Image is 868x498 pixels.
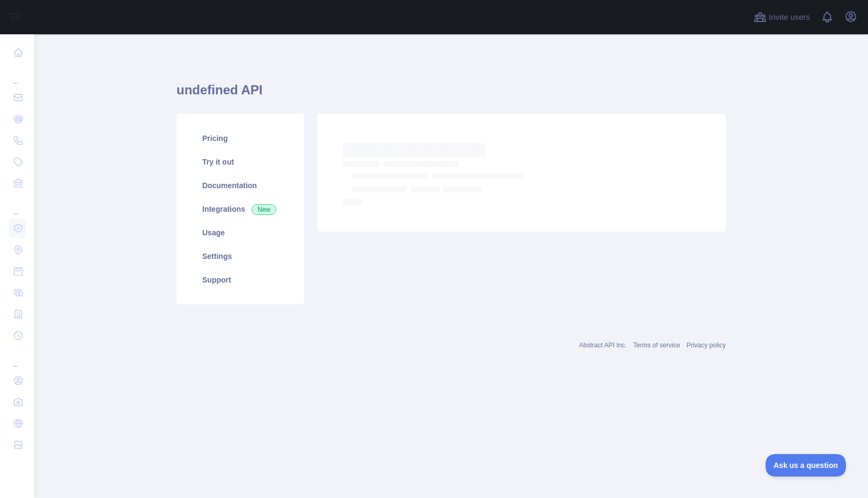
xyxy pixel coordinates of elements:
[176,81,726,107] h1: undefined API
[687,341,726,349] a: Privacy policy
[9,195,26,217] div: ...
[9,347,26,369] div: ...
[189,244,291,268] a: Settings
[769,11,810,24] span: Invite users
[9,64,26,86] div: ...
[189,221,291,244] a: Usage
[189,268,291,292] a: Support
[189,127,291,150] a: Pricing
[252,204,276,215] span: New
[189,197,291,221] a: Integrations New
[633,341,680,349] a: Terms of service
[766,454,847,477] iframe: Toggle Customer Support
[752,9,812,26] button: Invite users
[189,150,291,174] a: Try it out
[579,341,627,349] a: Abstract API Inc.
[189,174,291,197] a: Documentation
